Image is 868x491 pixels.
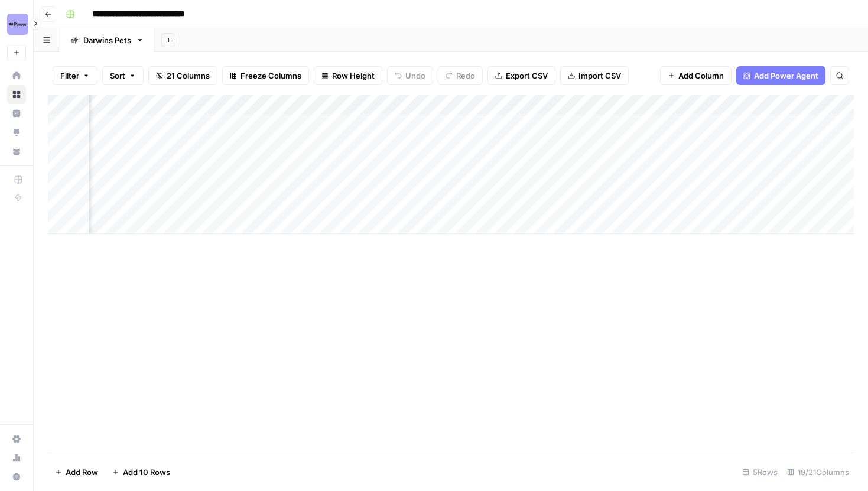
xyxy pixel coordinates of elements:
button: Redo [438,66,483,85]
span: Add 10 Rows [123,466,170,478]
a: Usage [7,448,26,467]
a: Darwins Pets [60,28,154,52]
button: Add Row [48,463,105,482]
span: Undo [405,70,425,82]
button: Workspace: Power Digital [7,9,26,39]
button: Row Height [314,66,382,85]
div: 5 Rows [737,463,782,482]
span: Import CSV [578,70,621,82]
img: Power Digital Logo [7,14,28,35]
span: Export CSV [506,70,548,82]
button: Help + Support [7,467,26,486]
span: 21 Columns [167,70,210,82]
span: Freeze Columns [240,70,301,82]
button: Export CSV [487,66,555,85]
button: Sort [102,66,144,85]
span: Add Power Agent [754,70,818,82]
span: Filter [60,70,79,82]
a: Insights [7,104,26,123]
a: Home [7,66,26,85]
span: Sort [110,70,125,82]
a: Settings [7,430,26,448]
button: Add Column [660,66,732,85]
a: Your Data [7,142,26,161]
button: Add 10 Rows [105,463,177,482]
div: 19/21 Columns [782,463,854,482]
a: Browse [7,85,26,104]
span: Add Row [66,466,98,478]
span: Add Column [678,70,724,82]
button: 21 Columns [148,66,217,85]
div: Darwins Pets [83,34,131,46]
button: Freeze Columns [222,66,309,85]
a: Opportunities [7,123,26,142]
button: Import CSV [560,66,629,85]
span: Row Height [332,70,375,82]
span: Redo [456,70,475,82]
button: Add Power Agent [736,66,825,85]
button: Undo [387,66,433,85]
button: Filter [53,66,97,85]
